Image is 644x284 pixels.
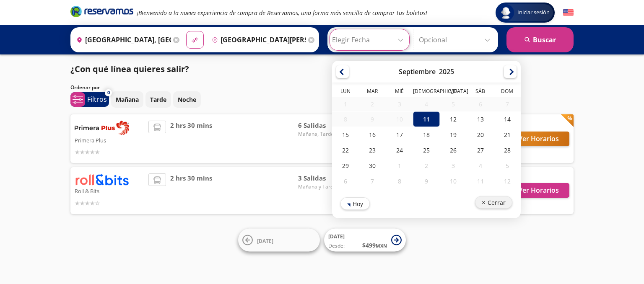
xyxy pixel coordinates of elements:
[359,142,386,158] div: 23-Sep-25
[359,88,386,97] th: Martes
[386,142,413,158] div: 24-Sep-25
[440,88,467,97] th: Viernes
[150,95,166,104] p: Tarde
[494,127,521,142] div: 21-Sep-25
[386,127,413,142] div: 17-Sep-25
[440,158,467,173] div: 03-Oct-25
[75,135,144,145] p: Primera Plus
[70,5,133,20] a: Brand Logo
[332,112,359,127] div: 08-Sep-25
[298,130,357,138] span: Mañana, Tarde y Noche
[494,88,521,97] th: Domingo
[332,97,359,111] div: 01-Sep-25
[70,92,109,107] button: 0Filtros
[467,88,493,97] th: Sábado
[413,142,440,158] div: 25-Sep-25
[440,97,467,111] div: 05-Sep-25
[467,97,493,111] div: 06-Sep-25
[178,95,196,104] p: Noche
[70,5,133,18] i: Brand Logo
[440,173,467,189] div: 10-Oct-25
[328,242,345,250] span: Desde:
[467,127,493,142] div: 20-Sep-25
[170,121,212,157] span: 2 hrs 30 mins
[475,196,512,209] button: Cerrar
[298,173,357,183] span: 3 Salidas
[70,63,189,75] p: ¿Con qué línea quieres salir?
[413,127,440,142] div: 18-Sep-25
[467,173,493,189] div: 11-Oct-25
[386,88,413,97] th: Miércoles
[413,173,440,189] div: 09-Oct-25
[413,97,440,111] div: 04-Sep-25
[87,94,107,104] p: Filtros
[298,121,357,130] span: 6 Salidas
[386,112,413,127] div: 10-Sep-25
[386,173,413,189] div: 08-Oct-25
[386,97,413,111] div: 03-Sep-25
[170,173,212,207] span: 2 hrs 30 mins
[328,233,345,240] span: [DATE]
[332,88,359,97] th: Lunes
[359,127,386,142] div: 16-Sep-25
[70,84,100,91] p: Ordenar por
[75,173,129,186] img: Roll & Bits
[75,121,129,135] img: Primera Plus
[413,88,440,97] th: Jueves
[508,132,569,146] button: Ver Horarios
[467,158,493,173] div: 04-Oct-25
[359,173,386,189] div: 07-Oct-25
[332,173,359,189] div: 06-Oct-25
[173,91,201,108] button: Noche
[359,112,386,127] div: 09-Sep-25
[494,158,521,173] div: 05-Oct-25
[413,158,440,173] div: 02-Oct-25
[399,67,436,76] div: Septiembre
[332,127,359,142] div: 15-Sep-25
[298,183,357,191] span: Mañana y Tarde
[440,127,467,142] div: 19-Sep-25
[332,158,359,173] div: 29-Sep-25
[340,197,370,210] button: Hoy
[514,8,553,17] span: Iniciar sesión
[324,229,406,252] button: [DATE]Desde:$499MXN
[116,95,139,104] p: Mañana
[506,27,574,52] button: Buscar
[111,91,143,108] button: Mañana
[73,29,171,50] input: Buscar Origen
[145,91,171,108] button: Tarde
[362,241,387,250] span: $ 499
[332,142,359,158] div: 22-Sep-25
[359,97,386,111] div: 02-Sep-25
[508,183,569,198] button: Ver Horarios
[386,158,413,173] div: 01-Oct-25
[238,229,320,252] button: [DATE]
[494,97,521,111] div: 07-Sep-25
[494,111,521,127] div: 14-Sep-25
[332,29,407,50] input: Elegir Fecha
[413,111,440,127] div: 11-Sep-25
[494,142,521,158] div: 28-Sep-25
[419,29,494,50] input: Opcional
[376,243,387,249] small: MXN
[359,158,386,173] div: 30-Sep-25
[467,111,493,127] div: 13-Sep-25
[440,111,467,127] div: 12-Sep-25
[494,173,521,189] div: 12-Oct-25
[75,186,144,196] p: Roll & Bits
[439,67,454,76] div: 2025
[257,237,273,244] span: [DATE]
[440,142,467,158] div: 26-Sep-25
[107,89,110,96] span: 0
[563,8,574,18] button: English
[137,9,427,17] em: ¡Bienvenido a la nueva experiencia de compra de Reservamos, una forma más sencilla de comprar tus...
[208,29,306,50] input: Buscar Destino
[467,142,493,158] div: 27-Sep-25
